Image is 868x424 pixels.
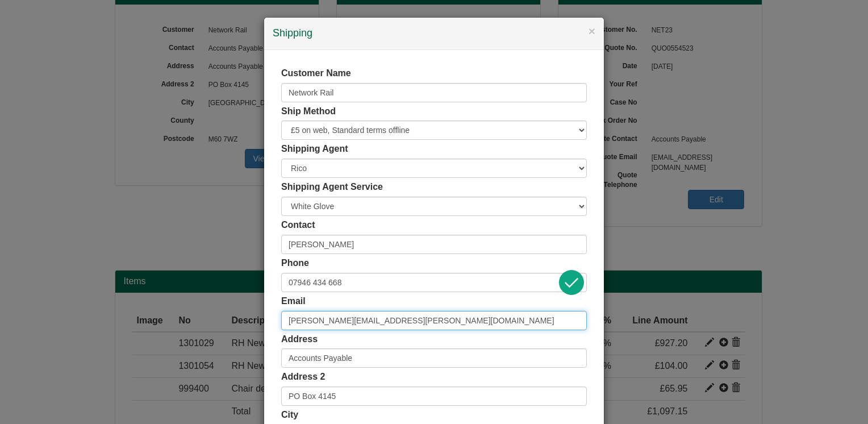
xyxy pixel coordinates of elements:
[281,409,298,422] label: City
[281,143,348,156] label: Shipping Agent
[273,26,595,41] h4: Shipping
[589,25,595,37] button: ×
[281,67,351,80] label: Customer Name
[281,295,306,308] label: Email
[281,257,309,270] label: Phone
[281,181,383,194] label: Shipping Agent Service
[281,371,325,384] label: Address 2
[281,219,315,232] label: Contact
[281,273,587,292] input: Mobile Preferred
[281,105,336,118] label: Ship Method
[281,333,318,346] label: Address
